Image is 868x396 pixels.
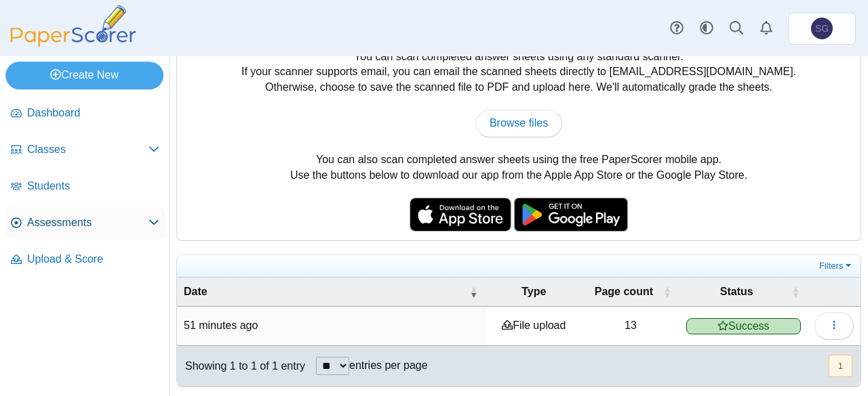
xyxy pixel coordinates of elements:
[184,286,208,297] span: Date
[521,286,546,297] span: Type
[27,142,149,157] span: Classes
[486,307,582,345] td: File upload
[5,134,165,167] a: Classes
[5,171,165,203] a: Students
[514,198,628,232] img: google-play-badge.png
[815,24,829,33] span: Shmuel Granovetter
[5,37,141,49] a: PaperScorer
[827,355,852,377] nav: pagination
[27,215,149,230] span: Assessments
[490,117,548,129] span: Browse files
[5,207,165,240] a: Assessments
[27,252,159,267] span: Upload & Score
[177,45,861,240] div: You can scan completed answer sheets using any standard scanner. If your scanner supports email, ...
[595,286,653,297] span: Page count
[582,307,679,345] td: 13
[475,110,562,137] a: Browse files
[27,106,159,120] span: Dashboard
[720,286,753,297] span: Status
[5,62,163,89] a: Create New
[5,97,165,130] a: Dashboard
[788,12,856,45] a: Shmuel Granovetter
[751,14,781,43] a: Alerts
[469,278,477,306] span: Date : Activate to remove sorting
[349,359,428,371] label: entries per page
[791,278,800,306] span: Status : Activate to sort
[27,179,159,194] span: Students
[686,318,801,334] span: Success
[410,198,511,232] img: apple-store-badge.svg
[5,244,165,276] a: Upload & Score
[177,346,305,387] div: Showing 1 to 1 of 1 entry
[829,355,852,377] button: 1
[811,18,833,39] span: Shmuel Granovetter
[663,278,671,306] span: Page count : Activate to sort
[184,320,258,331] time: Sep 9, 2025 at 1:12 PM
[5,5,141,47] img: PaperScorer
[816,259,857,273] a: Filters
